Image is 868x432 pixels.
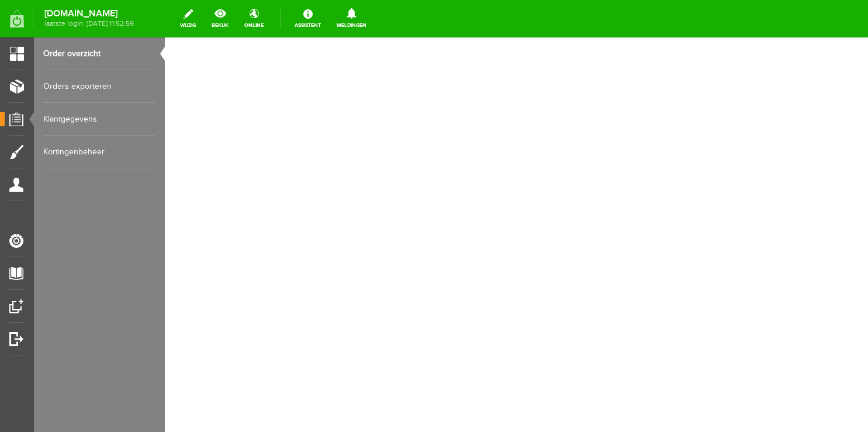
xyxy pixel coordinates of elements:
a: Assistent [288,6,328,32]
a: Kortingenbeheer [43,136,155,168]
a: Order overzicht [43,37,155,70]
a: Klantgegevens [43,103,155,136]
a: Meldingen [330,6,374,32]
strong: [DOMAIN_NAME] [44,11,134,17]
a: wijzig [173,6,203,32]
a: online [237,6,271,32]
span: laatste login: [DATE] 11:52:59 [44,20,134,27]
a: Orders exporteren [43,70,155,103]
a: bekijk [205,6,236,32]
